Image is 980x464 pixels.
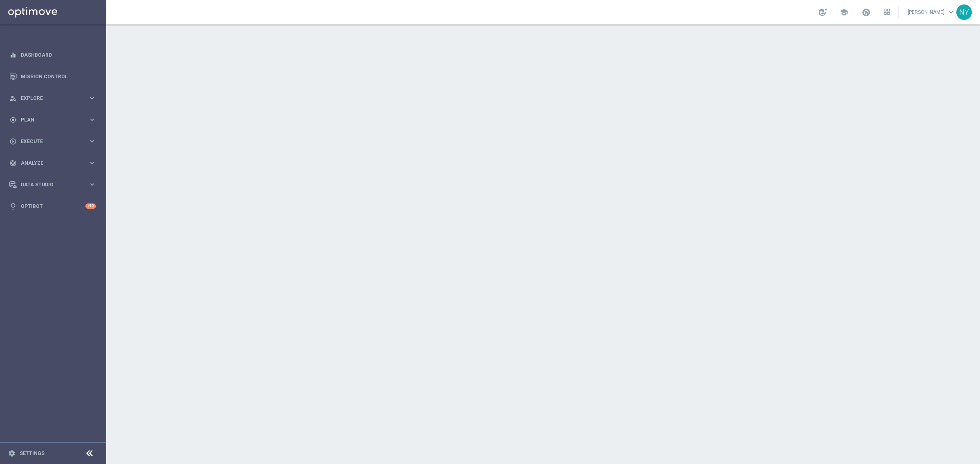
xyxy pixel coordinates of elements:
[21,182,88,187] span: Data Studio
[9,203,17,210] i: lightbulb
[9,160,96,166] button: track_changes Analyze keyboard_arrow_right
[9,116,17,124] i: gps_fixed
[956,4,972,20] div: NY
[9,116,88,124] div: Plan
[21,195,85,217] a: Optibot
[9,138,88,145] div: Execute
[88,94,96,102] i: keyboard_arrow_right
[9,138,17,145] i: play_circle_outline
[20,451,45,456] a: Settings
[21,44,96,66] a: Dashboard
[8,450,16,457] i: settings
[9,159,17,167] i: track_changes
[9,195,96,217] div: Optibot
[9,66,96,87] div: Mission Control
[9,117,96,123] button: gps_fixed Plan keyboard_arrow_right
[9,73,96,80] button: Mission Control
[9,181,96,188] button: Data Studio keyboard_arrow_right
[88,181,96,188] i: keyboard_arrow_right
[9,52,96,58] button: equalizer Dashboard
[9,51,17,59] i: equalizer
[9,95,96,102] button: person_search Explore keyboard_arrow_right
[9,95,88,102] div: Explore
[9,181,88,188] div: Data Studio
[88,137,96,145] i: keyboard_arrow_right
[21,96,88,101] span: Explore
[9,159,88,167] div: Analyze
[947,8,955,17] span: keyboard_arrow_down
[85,203,96,209] div: +10
[88,116,96,124] i: keyboard_arrow_right
[9,138,96,145] button: play_circle_outline Execute keyboard_arrow_right
[9,203,96,210] button: lightbulb Optibot +10
[21,139,88,144] span: Execute
[21,117,88,122] span: Plan
[21,161,88,166] span: Analyze
[88,159,96,167] i: keyboard_arrow_right
[9,95,17,102] i: person_search
[9,44,96,66] div: Dashboard
[21,66,96,87] a: Mission Control
[907,6,956,18] a: [PERSON_NAME]keyboard_arrow_down
[840,8,849,17] span: school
